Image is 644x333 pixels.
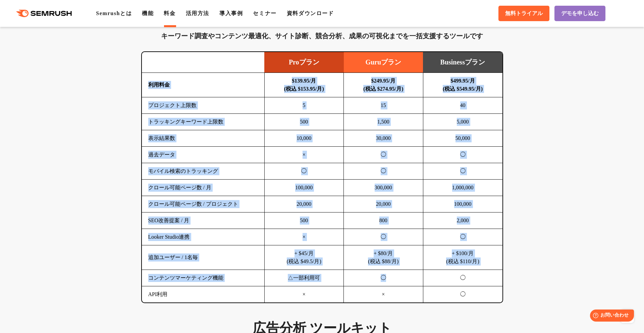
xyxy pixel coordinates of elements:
a: 機能 [142,10,154,16]
td: ◯ [423,229,502,245]
td: 20,000 [264,196,344,212]
a: 資料ダウンロード [287,10,334,16]
a: 活用方法 [186,10,209,16]
td: + $100/月 (税込 $110/月) [423,245,502,270]
iframe: Help widget launcher [584,307,637,326]
td: ◯ [344,163,423,180]
td: Looker Studio連携 [142,229,265,245]
td: モバイル検索のトラッキング [142,163,265,180]
b: 利用料金 [148,82,170,88]
td: + $80/月 (税込 $88/月) [344,245,423,270]
td: 1,500 [344,114,423,130]
a: セミナー [253,10,276,16]
td: △一部利用可 [264,270,344,286]
td: 30,000 [344,130,423,147]
td: ◯ [264,163,344,180]
td: トラッキングキーワード上限数 [142,114,265,130]
td: Proプラン [264,52,344,73]
td: ◯ [344,270,423,286]
td: SEO改善提案 / 月 [142,212,265,229]
td: 50,000 [423,130,502,147]
td: × [264,286,344,303]
td: 40 [423,97,502,114]
td: 500 [264,212,344,229]
a: 導入事例 [219,10,243,16]
td: × [344,286,423,303]
td: × [264,229,344,245]
td: 300,000 [344,180,423,196]
div: キーワード調査やコンテンツ最適化、サイト診断、競合分析、成果の可視化までを一括支援するツールです [141,31,503,41]
td: 10,000 [264,130,344,147]
b: $249.95/月 (税込 $274.95/月) [363,78,403,92]
td: 追加ユーザー / 1名毎 [142,245,265,270]
td: 1,000,000 [423,180,502,196]
td: ◯ [423,163,502,180]
td: Businessプラン [423,52,502,73]
a: 料金 [164,10,175,16]
td: 過去データ [142,147,265,163]
td: ◯ [344,229,423,245]
td: クロール可能ページ数 / 月 [142,180,265,196]
td: 20,000 [344,196,423,212]
td: 表示結果数 [142,130,265,147]
b: $499.95/月 (税込 $549.95/月) [443,78,483,92]
span: 無料トライアル [505,10,543,17]
td: API利用 [142,286,265,303]
a: Semrushとは [96,10,132,16]
a: デモを申し込む [554,6,605,21]
td: Guruプラン [344,52,423,73]
td: 100,000 [264,180,344,196]
a: 無料トライアル [498,6,549,21]
td: ◯ [423,286,502,303]
td: 5,000 [423,114,502,130]
td: コンテンツマーケティング機能 [142,270,265,286]
td: ◯ [423,270,502,286]
td: クロール可能ページ数 / プロジェクト [142,196,265,212]
td: + $45/月 (税込 $49.5/月) [264,245,344,270]
td: プロジェクト上限数 [142,97,265,114]
td: ◯ [423,147,502,163]
td: 5 [264,97,344,114]
td: 100,000 [423,196,502,212]
td: 500 [264,114,344,130]
td: 2,000 [423,212,502,229]
td: ◯ [344,147,423,163]
td: × [264,147,344,163]
span: デモを申し込む [561,10,599,17]
td: 800 [344,212,423,229]
td: 15 [344,97,423,114]
b: $139.95/月 (税込 $153.95/月) [284,78,324,92]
